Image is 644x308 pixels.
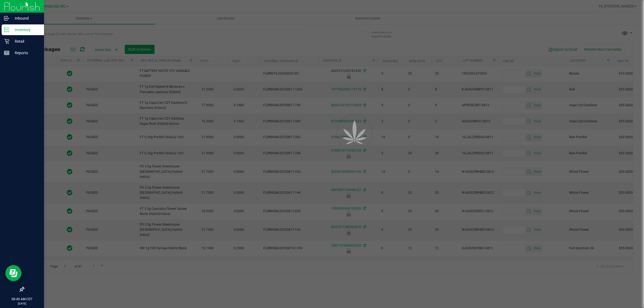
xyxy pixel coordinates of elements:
[2,302,42,306] p: [DATE]
[4,16,9,21] inline-svg: Inbound
[9,38,42,45] p: Retail
[4,50,9,56] inline-svg: Reports
[9,27,42,33] p: Inventory
[9,50,42,56] p: Reports
[5,265,21,281] iframe: Resource center
[9,15,42,21] p: Inbound
[4,27,9,32] inline-svg: Inventory
[4,39,9,44] inline-svg: Retail
[2,297,42,302] p: 08:40 AM CDT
